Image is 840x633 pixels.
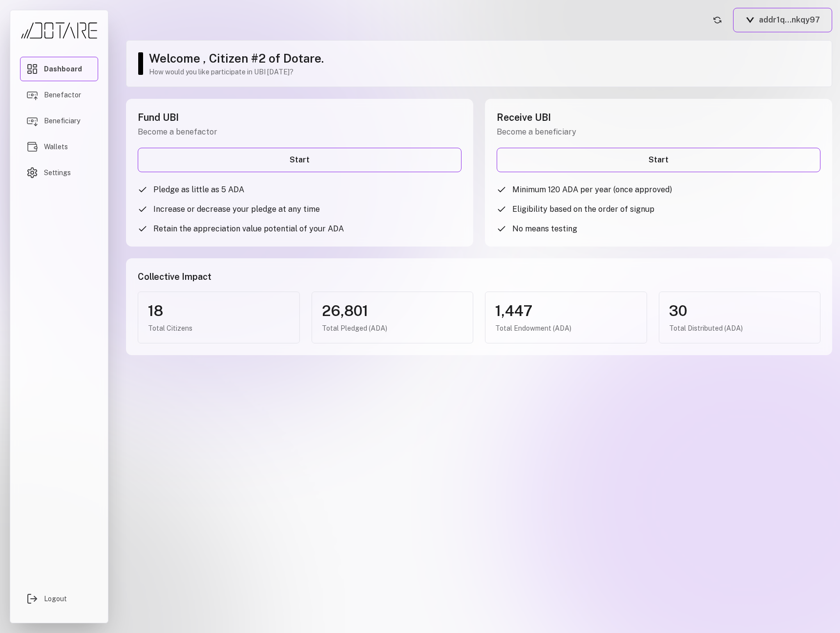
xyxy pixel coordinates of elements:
p: Become a beneficiary [497,126,820,138]
h2: Receive UBI [497,111,820,124]
img: Beneficiary [26,115,38,127]
span: Increase or decrease your pledge at any time [153,203,320,215]
div: Total Endowment (ADA) [495,323,637,333]
img: Benefactor [26,89,38,101]
img: Dotare Logo [20,22,98,39]
span: No means testing [512,223,577,235]
span: Beneficiary [44,116,80,126]
div: 18 [148,302,290,319]
img: Vespr logo [745,17,755,23]
h1: Welcome , Citizen #2 of Dotare. [149,50,822,66]
button: Refresh account status [710,12,725,28]
span: Minimum 120 ADA per year (once approved) [512,184,672,196]
a: Start [138,148,462,172]
h2: Fund UBI [138,111,462,124]
img: Wallets [26,141,38,153]
span: Benefactor [44,90,81,100]
span: Settings [44,168,71,178]
div: 1,447 [495,302,637,319]
p: How would you like participate in UBI [DATE]? [149,67,822,77]
div: 30 [669,302,811,319]
div: 26,801 [322,302,463,319]
span: Wallets [44,142,68,152]
button: addr1q...nkqy97 [733,8,832,32]
span: Retain the appreciation value potential of your ADA [153,223,344,235]
div: Total Pledged (ADA) [322,323,463,333]
div: Total Distributed (ADA) [669,323,811,333]
span: Dashboard [44,64,82,74]
span: Logout [44,594,67,604]
a: Start [497,148,820,172]
h3: Collective Impact [138,270,820,284]
span: Eligibility based on the order of signup [512,203,654,215]
div: Total Citizens [148,323,290,333]
p: Become a benefactor [138,126,462,138]
span: Pledge as little as 5 ADA [153,184,244,196]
